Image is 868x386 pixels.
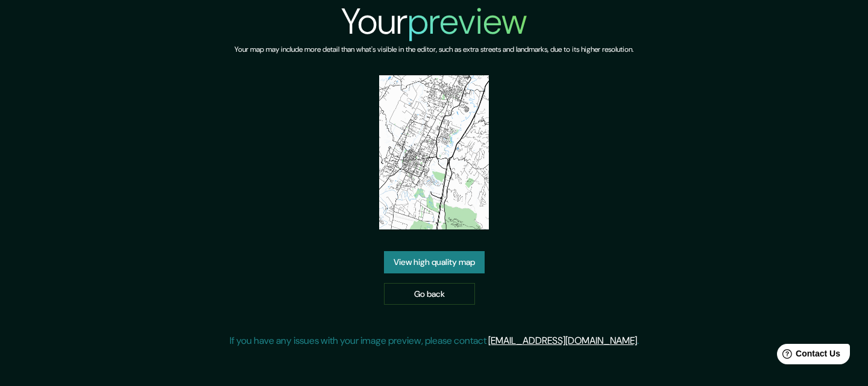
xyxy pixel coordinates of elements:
a: Go back [384,283,475,305]
a: [EMAIL_ADDRESS][DOMAIN_NAME] [488,334,637,347]
iframe: Help widget launcher [761,339,855,373]
a: View high quality map [384,251,485,273]
p: If you have any issues with your image preview, please contact . [230,334,639,348]
h6: Your map may include more detail than what's visible in the editor, such as extra streets and lan... [234,43,634,56]
img: created-map-preview [379,75,489,229]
